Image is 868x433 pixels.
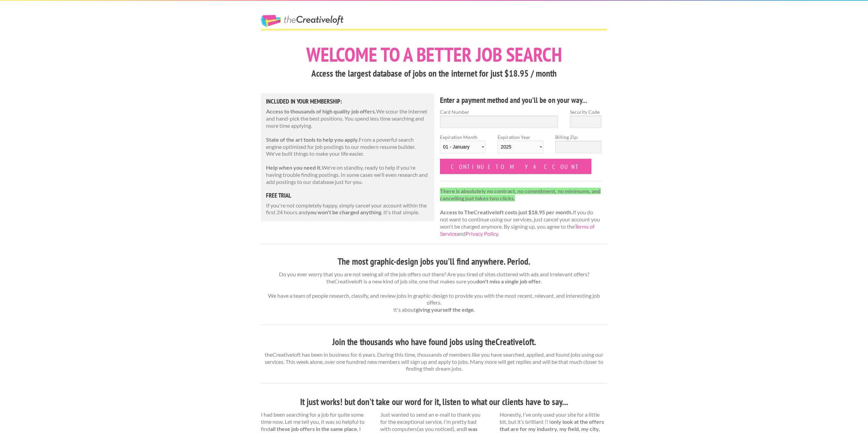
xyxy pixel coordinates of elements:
p: We scour the internet and hand-pick the best positions. You spend less time searching and more ti... [266,108,429,129]
a: Privacy Policy [466,230,498,237]
h4: Enter a payment method and you'll be on your way... [440,95,601,106]
h3: It just works! but don't take our word for it, listen to what our clients have to say... [261,396,607,408]
strong: you won't be charged anything [307,209,381,215]
label: Expiration Year [498,134,543,159]
h3: Join the thousands who have found jobs using theCreativeloft. [261,336,607,349]
strong: giving yourself the edge. [416,306,475,313]
input: Continue to my account [440,159,591,174]
select: Expiration Month [440,141,486,153]
strong: Access to thousands of high quality job offers. [266,108,376,114]
h1: Welcome to a better job search [261,45,607,64]
h3: The most graphic-design jobs you'll find anywhere. Period. [261,255,607,268]
p: If you're not completely happy, simply cancel your account within the first 24 hours and . It's t... [266,202,429,216]
strong: There is absolutely no contract, no commitment, no minimums, and cancelling just takes two clicks. [440,188,601,201]
a: Terms of Service [440,223,594,237]
h5: free trial [266,192,429,199]
p: We're on standby, ready to help if you're having trouble finding postings. In some cases we'll ev... [266,164,429,185]
strong: State of the art tools to help you apply. [266,136,359,143]
select: Expiration Year [498,141,543,153]
p: From a powerful search engine optimized for job postings to our modern resume builder. We've buil... [266,136,429,157]
label: Billing Zip: [555,134,601,141]
strong: don't miss a single job offer. [476,278,542,284]
label: Expiration Month [440,134,486,159]
h5: Included in Your Membership: [266,98,429,105]
strong: Access to TheCreativeloft costs just $18.95 per month. [440,209,573,215]
a: The Creative Loft [261,15,343,27]
p: theCreativeloft has been in business for 6 years. During this time, thousands of members like you... [261,351,607,372]
h3: Access the largest database of jobs on the internet for just $18.95 / month [261,67,607,80]
label: Card Number [440,108,558,115]
p: Do you ever worry that you are not seeing all of the job offers out there? Are you tired of sites... [261,271,607,313]
p: If you do not want to continue using our services, just cancel your account you won't be charged ... [440,188,601,237]
label: Security Code [570,108,601,115]
strong: Help when you need it. [266,164,322,171]
strong: all these job offers in the same place [270,426,357,432]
